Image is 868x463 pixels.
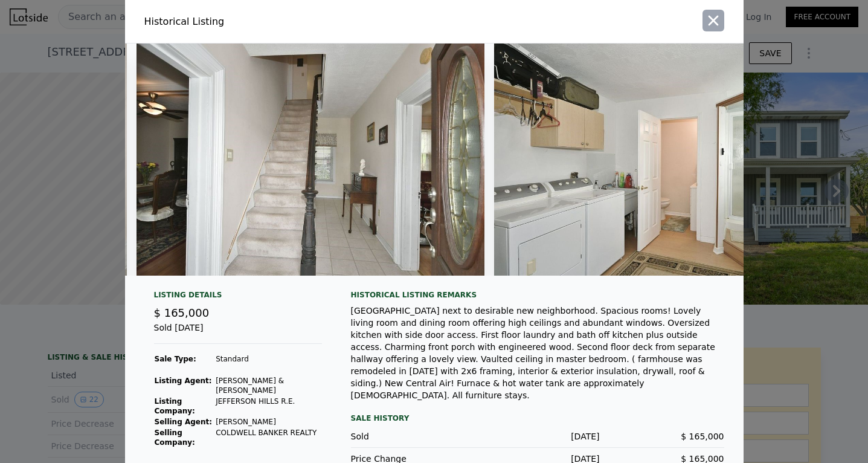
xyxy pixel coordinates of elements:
td: [PERSON_NAME] & [PERSON_NAME] [215,375,321,396]
strong: Selling Company: [155,429,195,447]
strong: Listing Company: [155,397,195,415]
span: $ 165,000 [681,432,724,441]
td: JEFFERSON HILLS R.E. [215,396,321,416]
td: [PERSON_NAME] [215,416,321,427]
strong: Listing Agent: [155,377,212,385]
div: Sold [351,430,475,442]
strong: Sale Type: [155,355,196,363]
div: Listing Details [154,290,322,305]
img: Property Img [494,44,845,276]
div: Sold [DATE] [154,322,322,344]
strong: Selling Agent: [155,418,213,426]
img: Property Img [137,44,485,276]
div: Historical Listing [144,15,429,29]
div: [DATE] [475,430,600,442]
td: Standard [215,354,321,364]
div: Historical Listing remarks [351,290,724,300]
div: [GEOGRAPHIC_DATA] next to desirable new neighborhood. Spacious rooms! Lovely living room and dini... [351,305,724,401]
span: $ 165,000 [154,306,210,319]
td: COLDWELL BANKER REALTY [215,427,321,448]
div: Sale History [351,411,724,426]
